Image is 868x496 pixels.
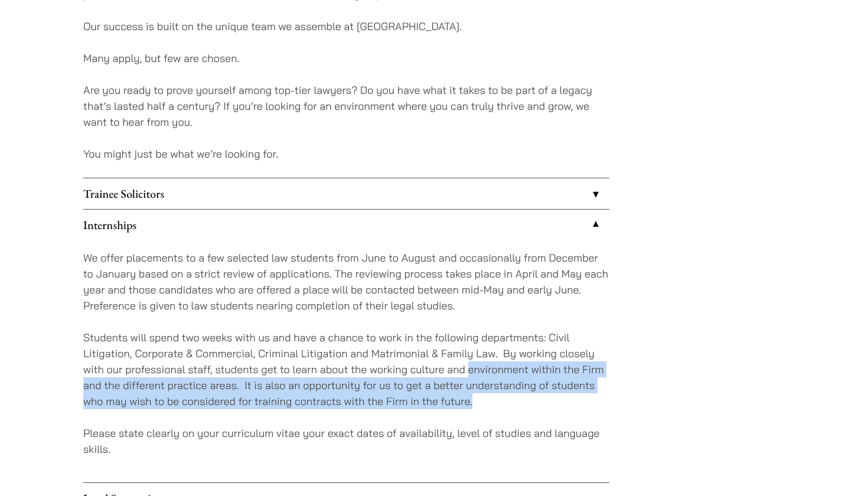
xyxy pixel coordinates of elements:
[83,82,609,130] p: Are you ready to prove yourself among top-tier lawyers? Do you have what it takes to be part of a...
[83,240,609,482] div: Internships
[83,178,609,209] a: Trainee Solicitors
[83,210,609,240] a: Internships
[83,18,609,34] p: Our success is built on the unique team we assemble at [GEOGRAPHIC_DATA].
[83,250,609,314] p: We offer placements to a few selected law students from June to August and occasionally from Dece...
[83,146,609,162] p: You might just be what we’re looking for.
[83,425,609,457] p: Please state clearly on your curriculum vitae your exact dates of availability, level of studies ...
[83,329,609,409] p: Students will spend two weeks with us and have a chance to work in the following departments: Civ...
[83,50,609,66] p: Many apply, but few are chosen.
